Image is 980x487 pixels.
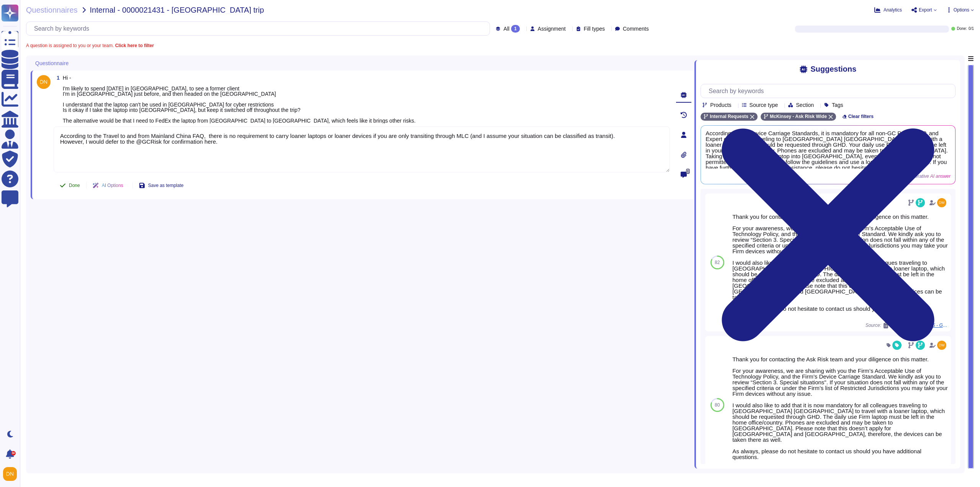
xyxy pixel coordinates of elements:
button: Save as template [133,178,190,193]
span: Assignment [538,26,566,31]
button: Analytics [874,7,902,13]
span: Questionnaire [35,61,69,66]
button: Done [54,178,86,193]
span: Done [69,183,80,188]
span: Comments [623,26,649,31]
img: user [937,341,946,350]
textarea: According to the Travel to and from Mainland China FAQ, there is no requirement to carry loaner l... [54,126,670,172]
span: 82 [715,260,720,265]
span: Save as template [148,183,184,188]
div: 1 [511,25,520,33]
span: Questionnaires [26,6,78,14]
button: user [2,466,22,482]
div: Thank you for contacting the Ask Risk team and your diligence on this matter. For your awareness,... [732,356,948,460]
span: Export [919,8,932,12]
img: user [37,75,51,89]
span: A question is assigned to you or your team. [26,43,154,48]
span: Options [954,8,969,12]
img: user [3,467,17,481]
img: user [937,198,946,207]
div: 9+ [11,451,16,456]
b: Click here to filter [114,43,154,48]
span: All [503,26,510,31]
input: Search by keywords [30,22,490,35]
span: 0 / 1 [969,27,974,31]
span: Analytics [884,8,902,12]
span: 80 [715,403,720,407]
span: AI Options [102,183,123,188]
span: Fill types [584,26,605,31]
span: 0 [686,169,690,174]
span: 1 [54,75,60,80]
span: Internal - 0000021431 - [GEOGRAPHIC_DATA] trip [90,6,264,14]
span: Done: [957,27,967,31]
input: Search by keywords [705,84,955,98]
